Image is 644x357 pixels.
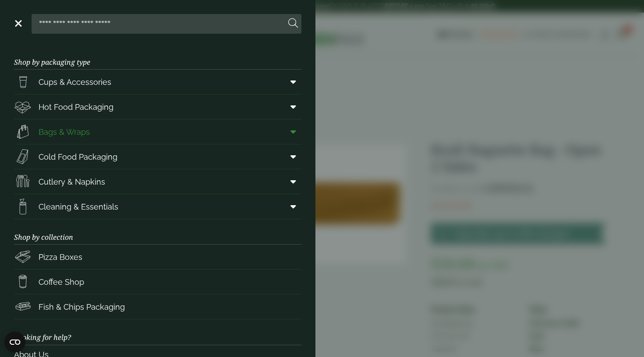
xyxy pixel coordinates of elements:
[14,269,301,294] a: Coffee Shop
[39,101,113,113] span: Hot Food Packaging
[14,173,32,190] img: Cutlery.svg
[14,44,301,70] h3: Shop by packaging type
[14,194,301,219] a: Cleaning & Essentials
[14,319,301,345] h3: Looking for help?
[14,248,32,266] img: Pizza_boxes.svg
[14,219,301,245] h3: Shop by collection
[39,151,117,163] span: Cold Food Packaging
[39,301,125,313] span: Fish & Chips Packaging
[14,73,32,91] img: PintNhalf_cup.svg
[39,126,90,138] span: Bags & Wraps
[14,148,32,165] img: Sandwich_box.svg
[14,70,301,94] a: Cups & Accessories
[14,198,32,215] img: open-wipe.svg
[14,98,32,115] img: Deli_box.svg
[4,332,25,353] button: Open CMP widget
[39,201,118,213] span: Cleaning & Essentials
[14,273,32,290] img: HotDrink_paperCup.svg
[39,251,82,263] span: Pizza Boxes
[14,294,301,319] a: Fish & Chips Packaging
[14,123,32,140] img: Paper_carriers.svg
[39,76,111,88] span: Cups & Accessories
[14,245,301,269] a: Pizza Boxes
[14,94,301,119] a: Hot Food Packaging
[14,298,32,315] img: FishNchip_box.svg
[39,176,105,188] span: Cutlery & Napkins
[14,169,301,194] a: Cutlery & Napkins
[14,119,301,144] a: Bags & Wraps
[14,144,301,169] a: Cold Food Packaging
[39,276,84,288] span: Coffee Shop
